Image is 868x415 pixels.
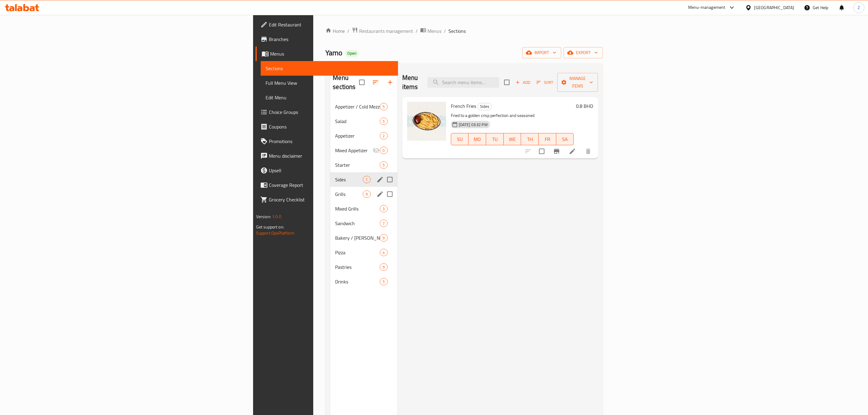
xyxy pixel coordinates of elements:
[557,73,598,92] button: Manage items
[380,206,387,212] span: 3
[562,75,593,90] span: Manage items
[380,250,387,256] span: 4
[269,181,393,189] span: Coverage Report
[559,135,571,144] span: SA
[380,148,387,153] span: 0
[427,27,441,35] span: Menus
[256,192,398,207] a: Grocery Checklist
[256,178,398,192] a: Coverage Report
[256,163,398,178] a: Upsell
[330,260,397,274] div: Pastries9
[486,133,504,145] button: TU
[407,102,446,141] img: French Fries
[448,27,466,35] span: Sections
[330,187,397,201] div: Grills9edit
[454,135,466,144] span: SU
[380,221,387,226] span: 7
[380,234,387,242] div: items
[556,133,574,145] button: SA
[335,263,380,271] div: Pastries
[523,135,536,144] span: TH
[335,205,380,212] span: Mixed Grills
[269,196,393,203] span: Grocery Checklist
[527,49,556,57] span: import
[330,99,397,114] div: Appetizer / Cold Mezza5
[256,213,271,221] span: Version:
[380,279,387,285] span: 5
[380,161,387,169] div: items
[330,216,397,231] div: Sandwich7
[335,147,372,154] span: Mixed Appetizer
[330,114,397,129] div: Salad5
[380,132,387,139] div: items
[504,133,521,145] button: WE
[468,133,486,145] button: MO
[269,152,393,159] span: Menu disclaimer
[444,27,446,35] li: /
[256,17,398,32] a: Edit Restaurant
[456,122,490,128] span: [DATE] 03:32 PM
[335,249,380,256] span: Pizza
[261,90,398,105] a: Edit Menu
[506,135,519,144] span: WE
[335,190,363,198] div: Grills
[330,158,397,172] div: Starter5
[581,144,595,159] button: delete
[325,27,603,35] nav: breadcrumb
[256,46,398,61] a: Menus
[335,161,380,169] div: Starter
[380,220,387,227] div: items
[380,103,387,110] div: items
[335,103,380,110] div: Appetizer / Cold Mezza
[376,190,385,199] button: edit
[330,231,397,245] div: Bakery / [PERSON_NAME]9
[515,79,531,86] span: Add
[335,220,380,227] span: Sandwich
[269,21,393,28] span: Edit Restaurant
[256,149,398,163] a: Menu disclaimer
[335,118,380,125] span: Salad
[380,235,387,241] span: 9
[402,73,420,91] h2: Menu items
[266,94,393,101] span: Edit Menu
[261,76,398,90] a: Full Menu View
[416,27,418,35] li: /
[380,249,387,256] div: items
[330,97,397,291] nav: Menu sections
[569,148,576,155] a: Edit menu item
[451,133,469,145] button: SU
[372,147,380,154] svg: Inactive section
[427,77,499,88] input: search
[380,104,387,110] span: 5
[269,167,393,174] span: Upsell
[451,112,574,119] p: Fried to a golden crisp perfection and seasoned
[335,132,380,139] span: Appetizer
[535,145,548,158] span: Select to update
[380,147,387,154] div: items
[256,105,398,119] a: Choice Groups
[256,223,284,231] span: Get support on:
[330,143,397,158] div: Mixed Appetizer0
[537,79,553,86] span: Sort
[521,133,539,145] button: TH
[471,135,484,144] span: MO
[330,201,397,216] div: Mixed Grills3
[380,133,387,139] span: 2
[272,213,281,221] span: 1.0.0
[256,119,398,134] a: Coupons
[500,76,513,89] span: Select section
[363,176,370,183] div: items
[376,175,385,184] button: edit
[541,135,554,144] span: FR
[269,108,393,116] span: Choice Groups
[363,177,370,183] span: 1
[335,234,380,242] span: Bakery / [PERSON_NAME]
[330,274,397,289] div: Drinks5
[549,144,564,159] button: Branch-specific-item
[489,135,501,144] span: TU
[451,101,476,111] span: French Fries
